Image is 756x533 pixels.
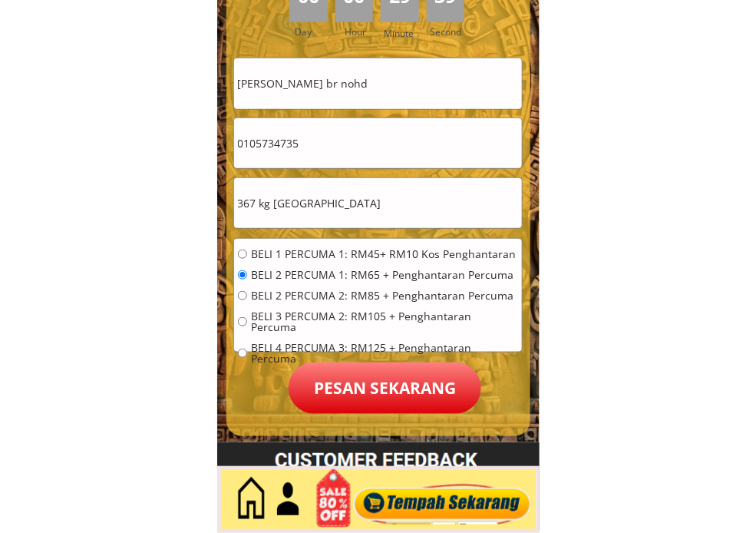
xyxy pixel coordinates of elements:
[251,311,518,333] span: BELI 3 PERCUMA 2: RM105 + Penghantaran Percuma
[384,26,418,41] h3: Minute
[431,25,468,39] h3: Second
[234,118,522,168] input: Telefon
[234,58,522,108] input: Nama
[251,290,518,301] span: BELI 2 PERCUMA 2: RM85 + Penghantaran Percuma
[295,25,333,39] h3: Day
[289,363,481,414] p: Pesan sekarang
[345,25,377,39] h3: Hour
[234,178,522,228] input: Alamat
[251,249,518,260] span: BELI 1 PERCUMA 1: RM45+ RM10 Kos Penghantaran
[251,343,518,364] span: BELI 4 PERCUMA 3: RM125 + Penghantaran Percuma
[251,270,518,280] span: BELI 2 PERCUMA 1: RM65 + Penghantaran Percuma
